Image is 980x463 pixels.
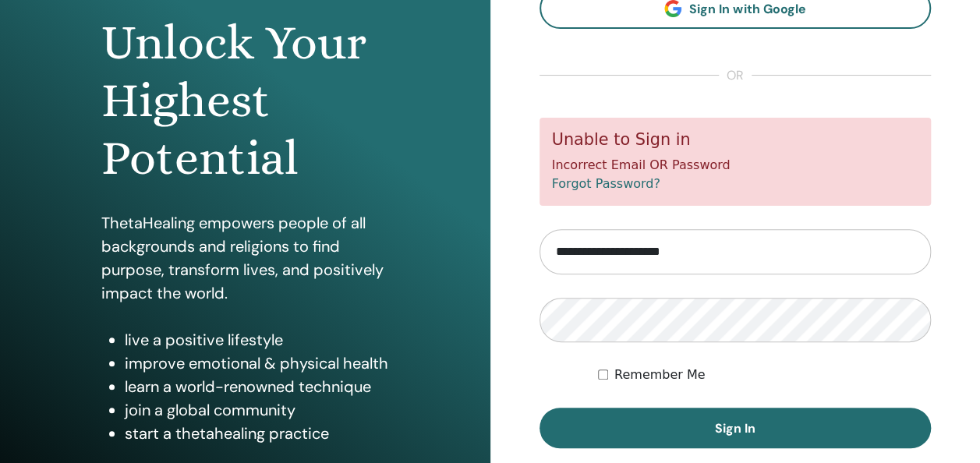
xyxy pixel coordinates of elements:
li: live a positive lifestyle [125,328,389,352]
li: learn a world-renowned technique [125,375,389,398]
a: Forgot Password? [552,176,660,191]
span: or [719,66,752,85]
li: join a global community [125,398,389,422]
div: Keep me authenticated indefinitely or until I manually logout [598,366,931,384]
p: ThetaHealing empowers people of all backgrounds and religions to find purpose, transform lives, a... [101,211,389,305]
span: Sign In [715,420,755,436]
h5: Unable to Sign in [552,130,919,150]
div: Incorrect Email OR Password [540,118,932,206]
label: Remember Me [614,366,706,384]
li: start a thetahealing practice [125,422,389,445]
li: improve emotional & physical health [125,352,389,375]
button: Sign In [540,408,932,448]
span: Sign In with Google [689,1,805,17]
h1: Unlock Your Highest Potential [101,14,389,188]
